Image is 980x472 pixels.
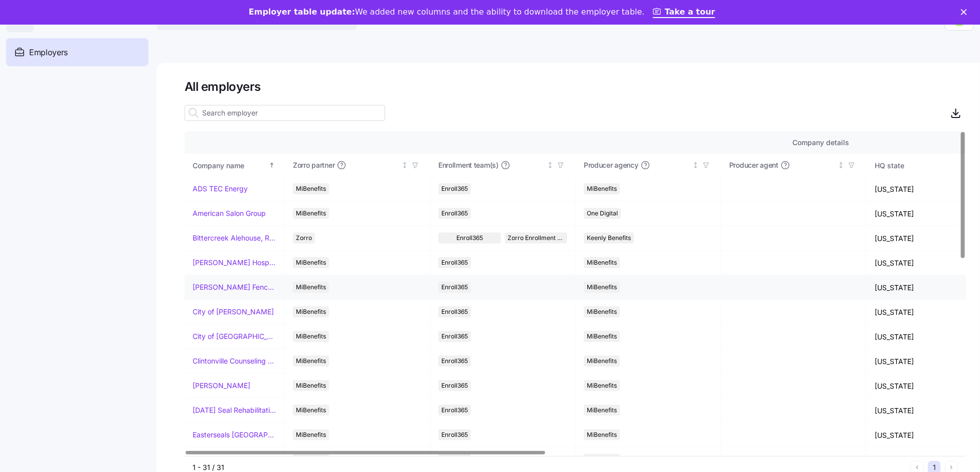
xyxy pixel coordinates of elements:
[441,282,468,293] span: Enroll365
[441,183,468,194] span: Enroll365
[653,7,716,18] a: Take a tour
[193,208,266,218] a: American Salon Group
[185,79,966,94] h1: All employers
[249,7,355,17] b: Employer table update:
[296,429,326,440] span: MiBenefits
[587,356,617,367] span: MiBenefits
[587,208,618,219] span: One Digital
[692,162,699,169] div: Not sorted
[441,257,468,268] span: Enroll365
[193,331,276,341] a: City of [GEOGRAPHIC_DATA]
[587,331,617,342] span: MiBenefits
[838,162,845,169] div: Not sorted
[296,232,312,244] span: Zorro
[29,46,68,59] span: Employers
[441,208,468,219] span: Enroll365
[547,162,554,169] div: Not sorted
[296,405,326,416] span: MiBenefits
[249,7,645,17] div: We added new columns and the ability to download the employer table.
[441,429,468,440] span: Enroll365
[587,183,617,194] span: MiBenefits
[584,160,638,170] span: Producer agency
[587,282,617,293] span: MiBenefits
[185,105,385,121] input: Search employer
[293,160,335,170] span: Zorro partner
[193,430,276,440] a: Easterseals [GEOGRAPHIC_DATA] & [GEOGRAPHIC_DATA][US_STATE]
[193,282,276,292] a: [PERSON_NAME] Fence Company
[576,154,721,177] th: Producer agencyNot sorted
[441,405,468,416] span: Enroll365
[401,162,408,169] div: Not sorted
[296,282,326,293] span: MiBenefits
[296,257,326,268] span: MiBenefits
[587,306,617,317] span: MiBenefits
[587,429,617,440] span: MiBenefits
[721,154,867,177] th: Producer agentNot sorted
[193,356,276,366] a: Clintonville Counseling and Wellness
[729,160,778,170] span: Producer agent
[587,405,617,416] span: MiBenefits
[456,232,483,244] span: Enroll365
[268,162,275,169] div: Sorted ascending
[441,331,468,342] span: Enroll365
[296,208,326,219] span: MiBenefits
[285,154,430,177] th: Zorro partnerNot sorted
[193,381,250,391] a: [PERSON_NAME]
[296,331,326,342] span: MiBenefits
[587,257,617,268] span: MiBenefits
[296,306,326,317] span: MiBenefits
[193,307,274,317] a: City of [PERSON_NAME]
[193,184,248,194] a: ADS TEC Energy
[441,380,468,391] span: Enroll365
[587,380,617,391] span: MiBenefits
[441,306,468,317] span: Enroll365
[296,183,326,194] span: MiBenefits
[441,356,468,367] span: Enroll365
[961,9,971,15] div: Close
[296,380,326,391] span: MiBenefits
[508,232,565,244] span: Zorro Enrollment Team
[296,356,326,367] span: MiBenefits
[193,405,276,415] a: [DATE] Seal Rehabilitation Center of [GEOGRAPHIC_DATA]
[193,160,267,171] div: Company name
[193,258,276,268] a: [PERSON_NAME] Hospitality
[193,454,276,464] a: Evans County Board of Commissioners
[587,232,631,244] span: Keenly Benefits
[438,160,499,170] span: Enrollment team(s)
[193,233,276,243] a: Bittercreek Alehouse, Red Feather Lounge, Diablo & Sons Saloon
[430,154,576,177] th: Enrollment team(s)Not sorted
[6,38,148,66] a: Employers
[185,154,285,177] th: Company nameSorted ascending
